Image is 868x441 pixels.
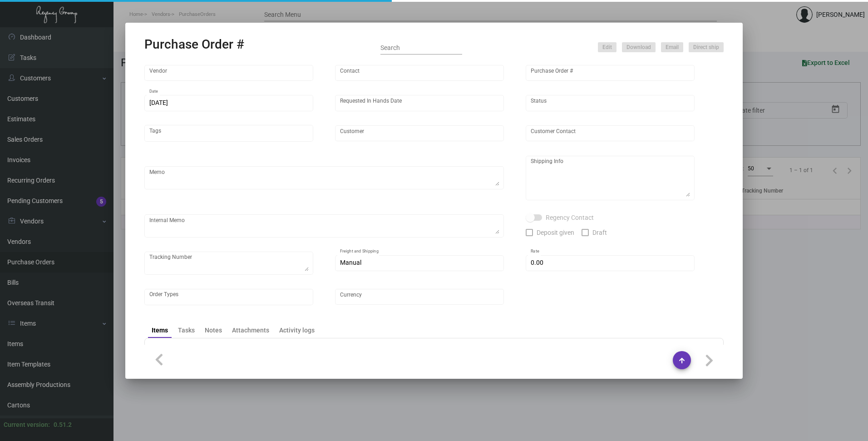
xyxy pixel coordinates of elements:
div: Activity logs [279,326,315,335]
div: Attachments [232,326,269,335]
div: 0.51.2 [54,420,72,430]
span: Regency Contact [546,212,594,223]
div: Items [152,326,168,335]
span: Direct ship [693,44,719,51]
div: Tasks [178,326,195,335]
span: Manual [340,259,361,266]
span: Draft [592,227,607,238]
button: Download [622,42,656,52]
button: Edit [598,42,616,52]
span: Edit [602,44,612,51]
div: Notes [205,326,222,335]
div: Current version: [4,420,50,430]
button: Direct ship [689,42,724,52]
span: Download [626,44,651,51]
span: Deposit given [537,227,574,238]
button: Email [661,42,683,52]
h2: Purchase Order # [144,37,244,52]
span: Email [666,44,679,51]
